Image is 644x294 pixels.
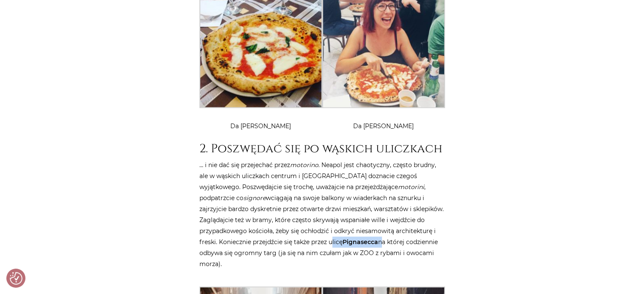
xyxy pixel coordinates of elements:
[398,183,424,191] em: motorini
[10,272,22,285] button: Preferencje co do zgód
[199,121,322,132] dd: Da [PERSON_NAME]
[322,121,445,132] dd: Da [PERSON_NAME]
[10,272,22,285] img: Revisit consent button
[199,159,445,269] p: … i nie dać się przejechać przez . Neapol jest chaotyczny, często brudny, ale w wąskich uliczkach...
[199,142,445,156] h2: 2. Poszwędać się po wąskich uliczkach
[243,194,266,202] em: signore
[343,238,378,246] strong: Pignasecca
[290,161,318,169] em: motorino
